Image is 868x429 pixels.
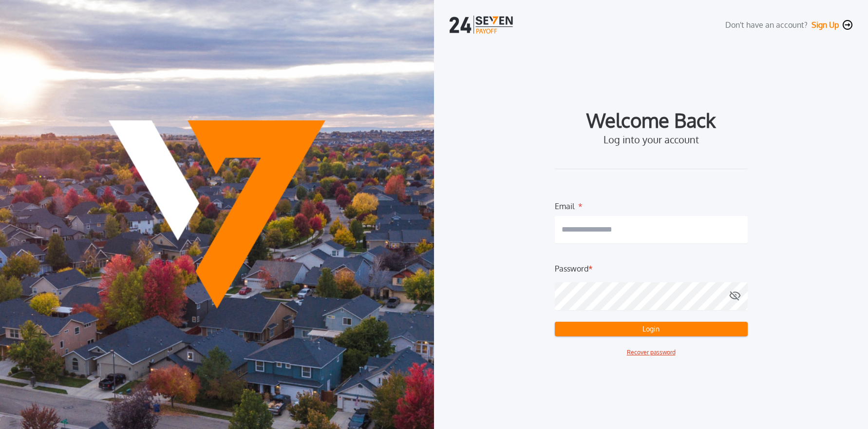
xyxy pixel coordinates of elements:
img: Payoff [109,120,326,309]
button: Password* [729,282,741,310]
img: navigation-icon [843,20,852,30]
label: Don't have an account? [725,19,808,31]
button: Sign Up [811,20,839,30]
input: Password* [555,282,748,310]
button: Login [555,322,748,336]
label: Welcome Back [586,112,716,128]
img: logo [450,16,515,34]
label: Log into your account [604,134,699,145]
label: Email [555,200,574,208]
label: Password [555,263,588,274]
button: Recover password [627,348,676,357]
